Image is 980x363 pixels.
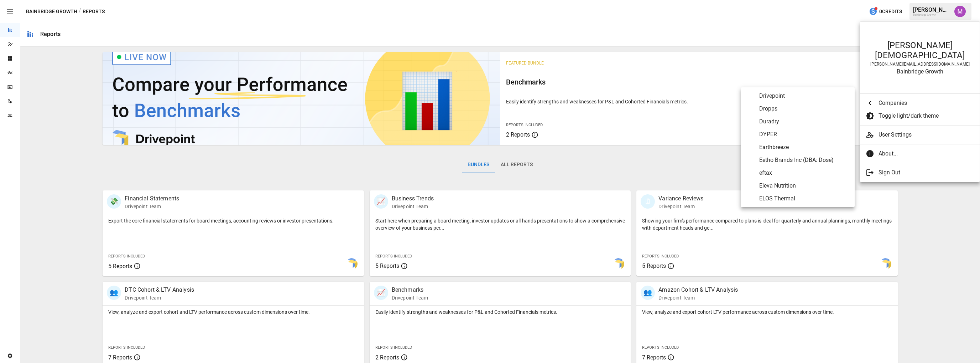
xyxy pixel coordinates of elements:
[879,99,968,107] span: Companies
[759,117,849,126] span: Duradry
[879,149,968,158] span: About...
[879,168,968,177] span: Sign Out
[759,156,849,164] span: Eetho Brands Inc (DBA: Dose)
[759,143,849,152] span: Earthbreeze
[759,169,849,177] span: eftax
[759,130,849,139] span: DYPER
[759,181,849,190] span: Eleva Nutrition
[867,68,973,75] div: Bainbridge Growth
[867,40,973,60] div: [PERSON_NAME][DEMOGRAPHIC_DATA]
[759,92,849,100] span: Drivepoint
[879,131,974,139] span: User Settings
[867,62,973,67] div: [PERSON_NAME][EMAIL_ADDRESS][DOMAIN_NAME]
[879,112,968,120] span: Toggle light/dark theme
[759,104,849,113] span: Dropps
[759,194,849,203] span: ELOS Thermal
